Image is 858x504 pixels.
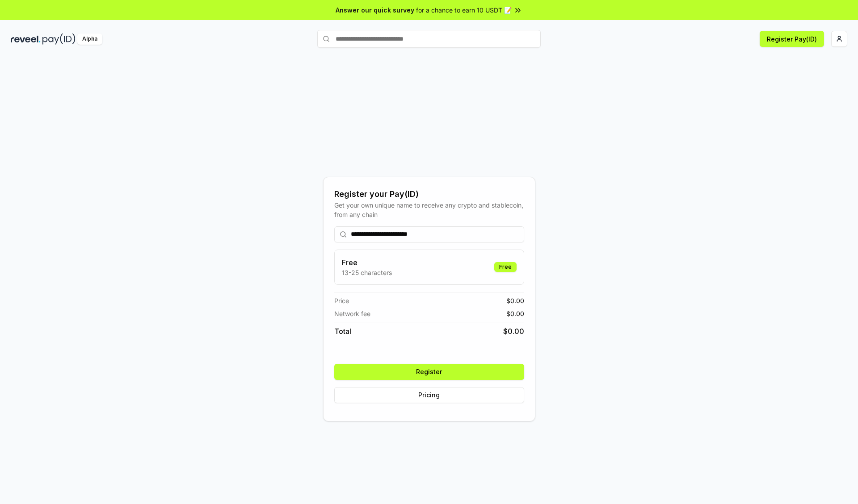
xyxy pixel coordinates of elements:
[342,257,392,268] h3: Free
[334,309,370,318] span: Network fee
[11,33,41,45] img: reveel_dark
[77,33,102,45] div: Alpha
[342,268,392,277] p: 13-25 characters
[494,262,517,272] div: Free
[42,33,76,45] img: pay_id
[760,31,824,47] button: Register Pay(ID)
[334,326,351,337] span: Total
[334,296,349,305] span: Price
[336,5,414,15] span: Answer our quick survey
[506,309,524,318] span: $ 0.00
[334,188,524,200] div: Register your Pay(ID)
[334,364,524,380] button: Register
[416,5,512,15] span: for a chance to earn 10 USDT 📝
[334,387,524,403] button: Pricing
[506,296,524,305] span: $ 0.00
[503,326,524,337] span: $ 0.00
[334,200,524,219] div: Get your own unique name to receive any crypto and stablecoin, from any chain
